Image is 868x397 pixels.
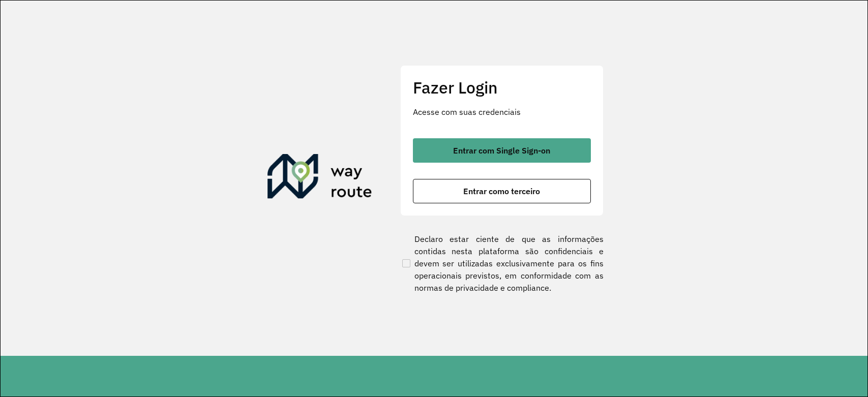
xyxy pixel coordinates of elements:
[267,154,372,203] img: Roteirizador AmbevTech
[453,146,550,155] span: Entrar com Single Sign-on
[413,106,591,118] p: Acesse com suas credenciais
[413,78,591,97] h2: Fazer Login
[400,233,604,294] label: Declaro estar ciente de que as informações contidas nesta plataforma são confidenciais e devem se...
[413,138,591,163] button: button
[463,187,540,195] span: Entrar como terceiro
[413,179,591,203] button: button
